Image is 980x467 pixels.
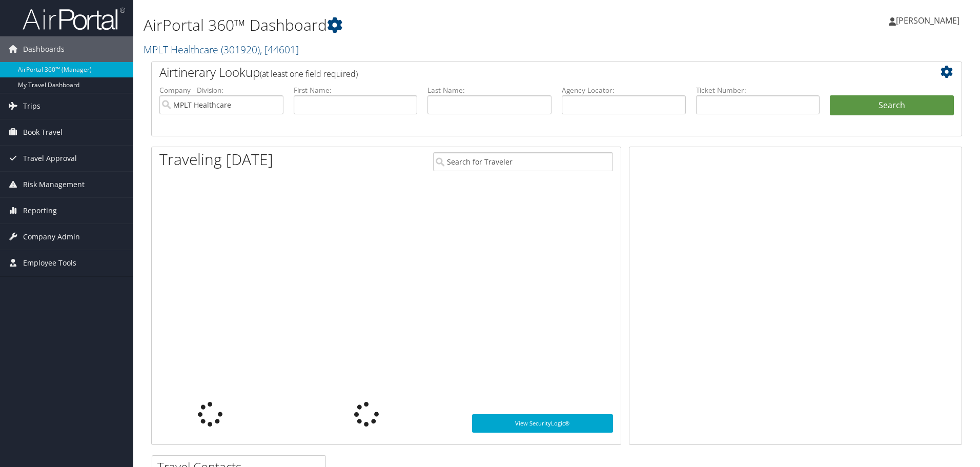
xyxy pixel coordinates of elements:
[889,5,970,36] a: [PERSON_NAME]
[23,119,63,145] span: Book Travel
[221,43,260,56] span: ( 301920 )
[427,85,552,95] label: Last Name:
[830,95,954,116] button: Search
[23,93,40,119] span: Trips
[23,250,76,276] span: Employee Tools
[23,7,125,31] img: airportal-logo.png
[159,64,886,81] h2: Airtinerary Lookup
[144,43,299,56] a: MPLT Healthcare
[433,152,613,171] input: Search for Traveler
[260,68,358,79] span: (at least one field required)
[23,36,65,62] span: Dashboards
[23,146,77,171] span: Travel Approval
[23,224,80,250] span: Company Admin
[896,15,959,26] span: [PERSON_NAME]
[159,85,283,95] label: Company - Division:
[294,85,418,95] label: First Name:
[23,198,57,224] span: Reporting
[159,149,273,170] h1: Traveling [DATE]
[562,85,686,95] label: Agency Locator:
[260,43,299,56] span: , [ 44601 ]
[23,172,85,197] span: Risk Management
[144,14,695,36] h1: AirPortal 360™ Dashboard
[696,85,820,95] label: Ticket Number:
[472,414,613,433] a: View SecurityLogic®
